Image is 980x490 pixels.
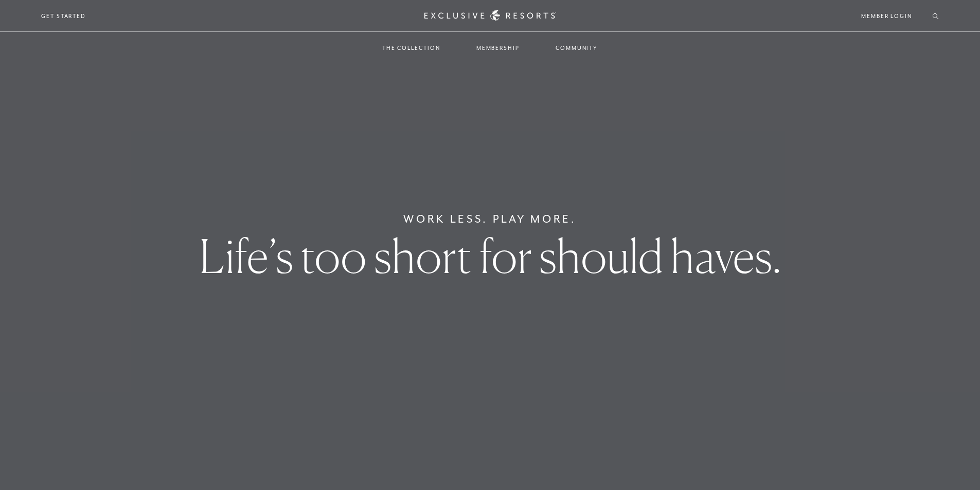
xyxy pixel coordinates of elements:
[41,11,86,21] a: Get Started
[199,233,781,279] h1: Life’s too short for should haves.
[861,11,912,21] a: Member Login
[372,33,451,63] a: The Collection
[466,33,530,63] a: Membership
[545,33,608,63] a: Community
[403,211,577,227] h6: Work Less. Play More.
